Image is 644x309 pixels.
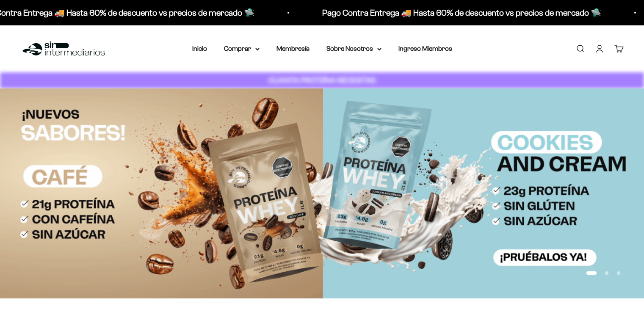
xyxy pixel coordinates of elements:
a: Membresía [276,45,310,52]
a: Inicio [192,45,207,52]
summary: Sobre Nosotros [326,43,381,54]
p: Pago Contra Entrega 🚚 Hasta 60% de descuento vs precios de mercado 🛸 [322,6,601,19]
strong: CUANTA PROTEÍNA NECESITAS [268,76,376,85]
summary: Comprar [224,43,260,54]
a: Ingreso Miembros [398,45,452,52]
